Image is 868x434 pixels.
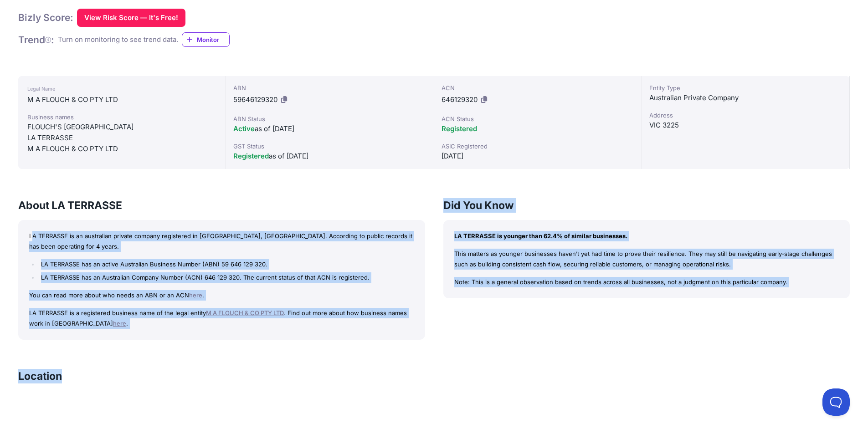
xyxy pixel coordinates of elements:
div: as of [DATE] [233,123,426,134]
div: ACN [442,83,634,92]
div: GST Status [233,142,426,151]
span: 59646129320 [233,95,277,104]
h1: Trend : [18,34,54,46]
h1: Bizly Score: [18,11,73,24]
div: ABN Status [233,114,426,123]
h3: About LA TERRASSE [18,198,425,213]
p: Note: This is a general observation based on trends across all businesses, not a judgment on this... [454,277,839,287]
a: here [189,291,202,299]
li: LA TERRASSE has an Australian Company Number (ACN) 646 129 320. The current status of that ACN is... [39,272,414,283]
p: LA TERRASSE is younger than 62.4% of similar businesses. [454,231,839,241]
span: Registered [442,124,477,133]
li: LA TERRASSE has an active Australian Business Number (ABN) 59 646 129 320. [39,259,414,270]
span: Active [233,124,255,133]
div: ABN [233,83,426,92]
a: M A FLOUCH & CO PTY LTD [206,309,284,317]
div: Australian Private Company [649,92,842,103]
div: M A FLOUCH & CO PTY LTD [27,143,216,154]
div: Turn on monitoring to see trend data. [58,35,178,45]
div: [DATE] [442,151,634,162]
h3: Did You Know [443,198,850,213]
div: Entity Type [649,83,842,92]
div: Address [649,111,842,120]
a: here [113,320,126,327]
p: You can read more about who needs an ABN or an ACN . [29,290,414,301]
p: LA TERRASSE is a registered business name of the legal entity . Find out more about how business ... [29,308,414,329]
div: LA TERRASSE [27,133,216,143]
a: Monitor [182,32,230,47]
div: M A FLOUCH & CO PTY LTD [27,94,216,105]
iframe: Toggle Customer Support [822,388,850,416]
div: Legal Name [27,83,216,94]
div: ACN Status [442,114,634,123]
p: This matters as younger businesses haven’t yet had time to prove their resilience. They may still... [454,249,839,270]
p: LA TERRASSE is an australian private company registered in [GEOGRAPHIC_DATA], [GEOGRAPHIC_DATA]. ... [29,231,414,252]
div: ASIC Registered [442,142,634,151]
button: View Risk Score — It's Free! [77,9,185,27]
span: Monitor [197,35,229,44]
div: FLOUCH'S [GEOGRAPHIC_DATA] [27,122,216,133]
div: VIC 3225 [649,120,842,131]
div: Business names [27,112,216,122]
span: Registered [233,152,269,160]
span: 646129320 [442,95,478,104]
h3: Location [18,369,62,383]
div: as of [DATE] [233,151,426,162]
